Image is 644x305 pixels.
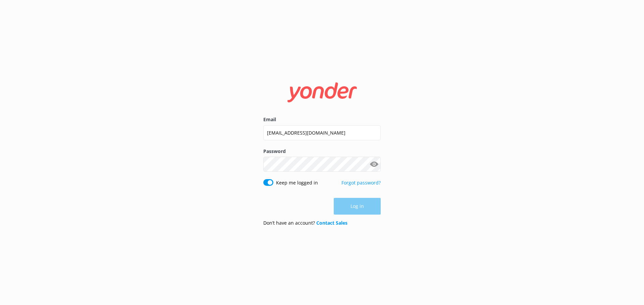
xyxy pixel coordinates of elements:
label: Password [263,148,381,155]
label: Email [263,116,381,123]
label: Keep me logged in [276,179,318,186]
input: user@emailaddress.com [263,125,381,140]
button: Show password [367,158,381,171]
a: Forgot password? [341,179,381,186]
a: Contact Sales [316,220,347,226]
p: Don’t have an account? [263,219,347,227]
